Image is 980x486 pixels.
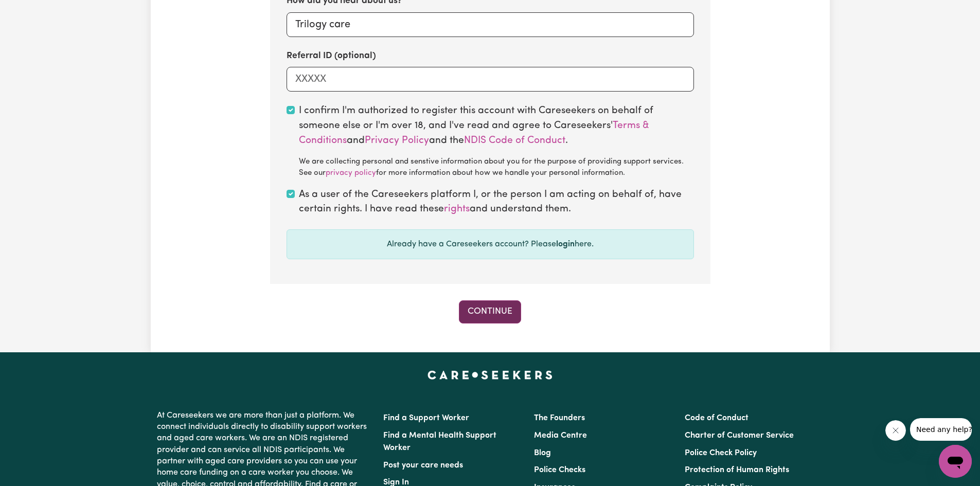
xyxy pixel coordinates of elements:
[939,445,972,478] iframe: Button to launch messaging window
[534,414,585,422] a: The Founders
[427,371,553,379] a: Careseekers home page
[685,414,749,422] a: Code of Conduct
[556,240,575,248] a: login
[287,229,694,259] div: Already have a Careseekers account? Please here.
[534,431,587,440] a: Media Centre
[444,204,470,214] a: rights
[6,7,62,15] span: Need any help?
[910,418,972,441] iframe: Message from company
[685,449,757,457] a: Police Check Policy
[685,431,794,440] a: Charter of Customer Service
[383,414,469,422] a: Find a Support Worker
[299,156,694,179] div: We are collecting personal and senstive information about you for the purpose of providing suppor...
[464,136,565,146] a: NDIS Code of Conduct
[383,431,496,452] a: Find a Mental Health Support Worker
[534,466,585,474] a: Police Checks
[326,169,376,177] a: privacy policy
[383,461,463,470] a: Post your care needs
[287,12,694,37] input: e.g. Google, word of mouth etc.
[534,449,551,457] a: Blog
[299,188,694,218] label: As a user of the Careseekers platform I, or the person I am acting on behalf of, have certain rig...
[287,49,376,63] label: Referral ID (optional)
[885,420,906,441] iframe: Close message
[685,466,789,474] a: Protection of Human Rights
[299,121,649,146] a: Terms & Conditions
[459,300,521,323] button: Continue
[287,67,694,92] input: XXXXX
[365,136,429,146] a: Privacy Policy
[299,104,694,179] label: I confirm I'm authorized to register this account with Careseekers on behalf of someone else or I...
